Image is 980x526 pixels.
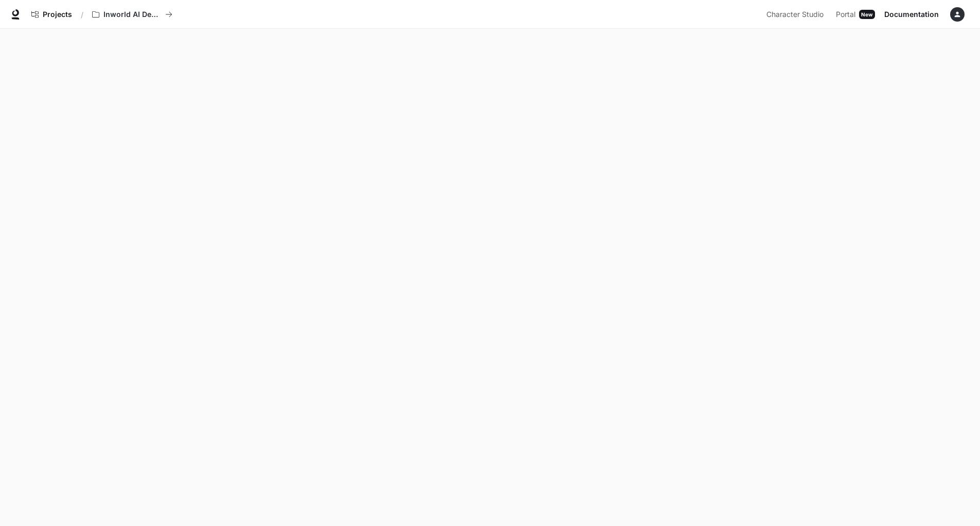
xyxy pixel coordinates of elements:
button: All workspaces [87,4,177,25]
div: New [859,10,875,19]
div: / [77,9,87,20]
span: Projects [43,10,72,19]
a: Character Studio [762,4,831,25]
a: Go to projects [27,4,77,25]
span: Character Studio [766,8,824,21]
p: Inworld AI Demos [103,10,161,19]
a: PortalNew [832,4,879,25]
span: Documentation [884,8,939,21]
a: Documentation [880,4,943,25]
span: Portal [836,8,855,21]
